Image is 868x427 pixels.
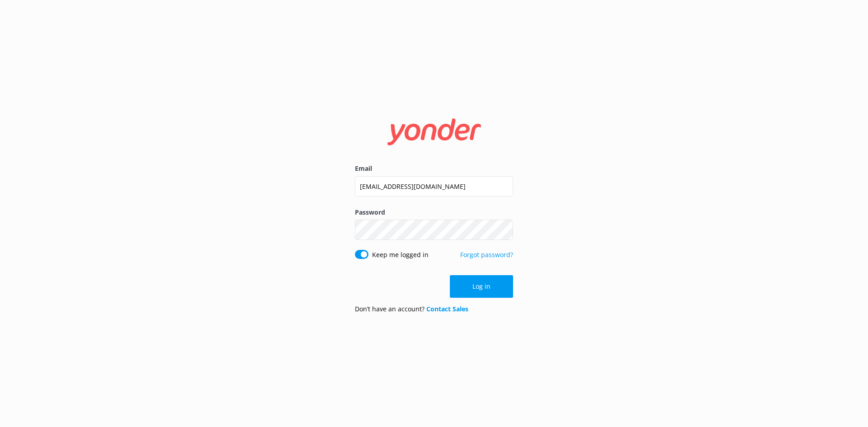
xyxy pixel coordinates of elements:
label: Password [355,207,513,217]
button: Show password [495,221,513,239]
a: Forgot password? [460,250,513,259]
label: Email [355,164,513,174]
label: Keep me logged in [372,250,429,260]
input: user@emailaddress.com [355,176,513,197]
p: Don’t have an account? [355,304,468,314]
a: Contact Sales [426,305,468,313]
button: Log in [450,275,513,298]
